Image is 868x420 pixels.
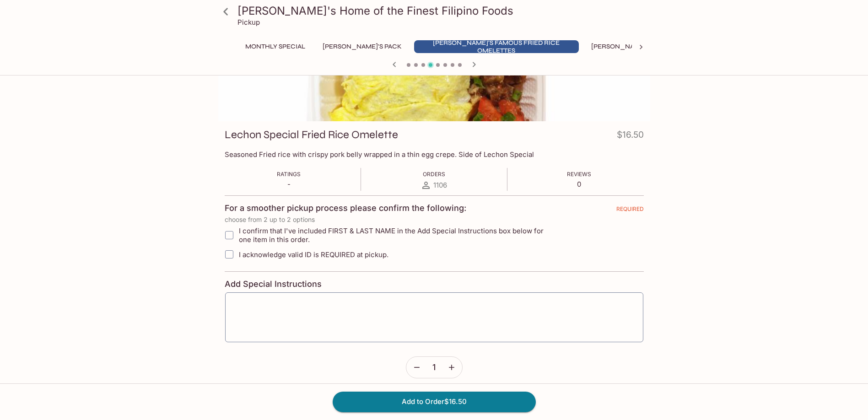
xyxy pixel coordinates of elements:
[433,181,447,189] span: 1106
[414,40,579,53] button: [PERSON_NAME]'s Famous Fried Rice Omelettes
[318,40,407,53] button: [PERSON_NAME]'s Pack
[277,180,301,188] p: -
[586,40,703,53] button: [PERSON_NAME]'s Mixed Plates
[239,250,388,259] span: I acknowledge valid ID is REQUIRED at pickup.
[237,4,647,18] h3: [PERSON_NAME]'s Home of the Finest Filipino Foods
[567,171,591,178] span: Reviews
[423,171,445,178] span: Orders
[617,128,644,145] h4: $16.50
[225,279,644,289] h4: Add Special Instructions
[239,226,556,244] span: I confirm that I've included FIRST & LAST NAME in the Add Special Instructions box below for one ...
[225,128,398,142] h3: Lechon Special Fried Rice Omelette
[432,362,436,372] span: 1
[225,203,466,213] h4: For a smoother pickup process please confirm the following:
[237,18,260,27] p: Pickup
[616,205,644,216] span: REQUIRED
[567,180,591,188] p: 0
[333,392,536,412] button: Add to Order$16.50
[225,150,644,159] p: Seasoned Fried rice with crispy pork belly wrapped in a thin egg crepe. Side of Lechon Special
[240,40,310,53] button: Monthly Special
[225,216,644,223] p: choose from 2 up to 2 options
[277,171,301,178] span: Ratings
